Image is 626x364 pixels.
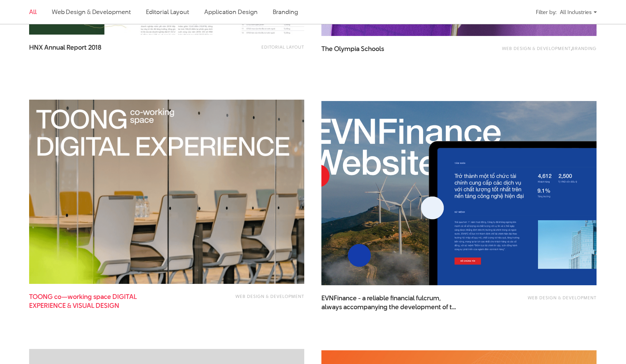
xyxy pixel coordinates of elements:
a: HNX Annual Report 2018 [29,43,166,60]
div: , [487,45,597,58]
a: Editorial Layout [146,8,189,16]
div: All Industries [560,6,597,18]
a: Web Design & Development [528,294,597,301]
span: HNX [29,43,43,52]
a: Web Design & Development [52,8,131,16]
span: Annual [44,43,65,52]
a: All [29,8,37,16]
a: Application Design [204,8,257,16]
a: Web Design & Development [235,293,304,299]
div: Filter by: [536,6,556,18]
a: Web Design & Development [502,45,571,51]
span: Schools [361,44,384,53]
span: EXPERIENCE & VISUAL DESIGN [29,301,119,310]
a: Branding [273,8,298,16]
a: EVNFinance - a reliable financial fulcrum,always accompanying the development of the power sector... [321,294,458,311]
span: Report [66,43,87,52]
img: EVNFinance website ngân hàng bán buôn [321,101,597,285]
a: The Olympia Schools [321,45,458,62]
span: 2018 [88,43,101,52]
span: EVNFinance - a reliable financial fulcrum, [321,294,458,311]
a: TOONG co—working space DIGITALEXPERIENCE & VISUAL DESIGN [29,292,166,310]
img: TOONG co—working space DIGITAL EXPERIENCE & VISUAL DESIGN [29,100,304,284]
span: always accompanying the development of the power sector and customers [321,303,458,312]
span: TOONG co—working space DIGITAL [29,292,166,310]
a: Editorial Layout [261,44,304,50]
span: Olympia [334,44,359,53]
span: The [321,44,333,53]
a: Branding [572,45,597,51]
